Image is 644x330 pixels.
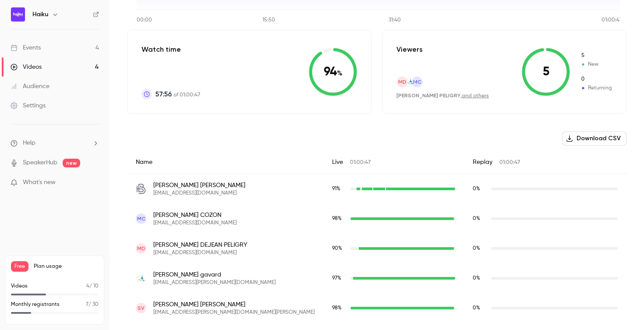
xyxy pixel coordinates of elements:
[11,63,42,71] div: Videos
[86,284,89,289] span: 4
[473,276,480,281] span: 0 %
[473,186,480,192] span: 0 %
[153,249,247,256] span: [EMAIL_ADDRESS][DOMAIN_NAME]
[11,7,25,21] img: Haiku
[34,263,99,270] span: Plan usage
[398,78,407,86] span: MD
[63,159,80,167] span: new
[127,151,323,174] div: Name
[332,216,342,221] span: 98 %
[127,234,626,263] div: mdejeanpeligry@gmail.com
[11,82,50,91] div: Audience
[473,246,480,251] span: 0 %
[127,263,626,293] div: agavard@allaire.fr
[580,84,612,92] span: Returning
[396,44,423,55] p: Viewers
[332,185,346,193] span: Live watch time
[153,270,276,279] span: [PERSON_NAME] gavard
[462,93,489,99] a: and others
[332,305,342,311] span: 98 %
[332,186,340,192] span: 91 %
[156,89,172,99] span: 57:56
[138,304,145,312] span: SV
[136,273,146,284] img: allaire.fr
[332,276,341,281] span: 97 %
[413,78,421,86] span: MC
[23,178,56,187] span: What's new
[350,160,371,165] span: 01:00:47
[86,282,99,290] p: / 10
[262,18,275,23] tspan: 15:50
[499,160,520,165] span: 01:00:47
[156,89,200,99] p: of 01:00:47
[396,92,460,99] span: [PERSON_NAME] PELIGRY
[473,185,487,193] span: Replay watch time
[86,301,99,309] p: / 30
[127,174,626,204] div: contact@avocats-hbb.fr
[332,246,342,251] span: 90 %
[11,101,46,110] div: Settings
[473,215,487,223] span: Replay watch time
[473,304,487,312] span: Replay watch time
[127,293,626,323] div: sebastien.vidal@avocat-vidal.com
[11,261,28,272] span: Free
[580,52,612,60] span: New
[153,220,237,227] span: [EMAIL_ADDRESS][DOMAIN_NAME]
[332,215,346,223] span: Live watch time
[32,10,48,19] h6: Haiku
[562,131,626,145] button: Download CSV
[136,184,146,194] img: avocats-hbb.fr
[88,179,99,187] iframe: Noticeable Trigger
[389,18,401,23] tspan: 31:40
[142,44,200,55] p: Watch time
[153,181,245,190] span: [PERSON_NAME] [PERSON_NAME]
[153,279,276,286] span: [EMAIL_ADDRESS][PERSON_NAME][DOMAIN_NAME]
[137,245,145,252] span: MD
[323,151,464,174] div: Live
[153,309,315,316] span: [EMAIL_ADDRESS][PERSON_NAME][DOMAIN_NAME][PERSON_NAME]
[332,274,346,282] span: Live watch time
[473,245,487,252] span: Replay watch time
[332,245,346,252] span: Live watch time
[153,241,247,249] span: [PERSON_NAME] DEJEAN PELIGRY
[464,151,626,174] div: Replay
[153,190,245,197] span: [EMAIL_ADDRESS][DOMAIN_NAME]
[473,216,480,221] span: 0 %
[473,274,487,282] span: Replay watch time
[396,92,489,99] div: ,
[137,215,145,223] span: MC
[580,60,612,68] span: New
[11,301,60,309] p: Monthly registrants
[580,75,612,83] span: Returning
[153,211,237,220] span: [PERSON_NAME] COZON
[11,43,41,52] div: Events
[86,302,88,307] span: 7
[127,204,626,234] div: melaniecozonavocat@gmail.com
[11,282,28,290] p: Videos
[473,305,480,311] span: 0 %
[602,18,622,23] tspan: 01:00:47
[23,158,57,167] a: SpeakerHub
[153,300,315,309] span: [PERSON_NAME] [PERSON_NAME]
[405,77,414,86] img: allaire.fr
[11,138,99,148] li: help-dropdown-opener
[137,18,152,23] tspan: 00:00
[23,138,35,148] span: Help
[332,304,346,312] span: Live watch time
